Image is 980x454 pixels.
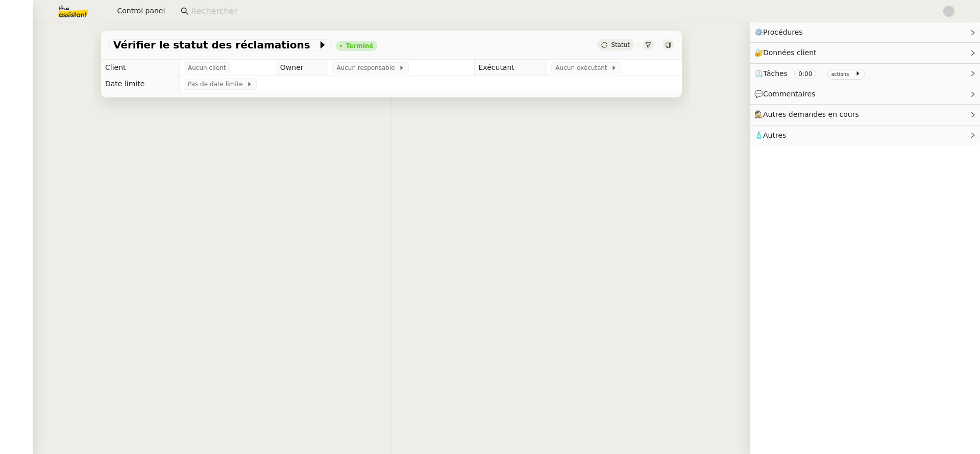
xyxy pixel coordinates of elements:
span: Control panel [117,5,165,17]
span: 🕵️ [754,110,864,118]
span: Commentaires [763,90,815,98]
div: ⏲️Tâches 0:00 actions [750,64,980,84]
small: actions [831,71,849,77]
span: Statut [611,41,630,48]
td: Client [101,60,180,76]
span: Aucun client [188,63,226,73]
div: Terminé [346,43,374,49]
span: Tâches [763,69,788,78]
div: ⚙️Procédures [750,22,980,42]
div: 🧴Autres [750,125,980,145]
div: 🕵️Autres demandes en cours [750,105,980,124]
span: 🧴 [754,131,786,139]
input: Rechercher [191,5,932,18]
span: Autres demandes en cours [763,110,859,118]
span: Vérifier le statut des réclamations [113,40,317,50]
span: ⚙️ [754,27,807,38]
span: 💬 [754,90,820,98]
span: Procédures [763,28,803,36]
td: Exécutant [474,60,547,76]
span: ⏲️ [754,69,869,78]
span: Données client [763,48,817,57]
span: Autres [763,131,786,139]
nz-tag: 0:00 [794,69,816,79]
td: Owner [276,60,328,76]
button: Control panel [109,4,171,18]
span: 🔐 [754,47,821,59]
span: Aucun responsable [336,63,399,73]
div: 🔐Données client [750,43,980,63]
td: Date limite [101,76,180,92]
span: Pas de date limite [188,79,247,89]
span: Aucun exécutant [555,63,611,73]
div: 💬Commentaires [750,84,980,104]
